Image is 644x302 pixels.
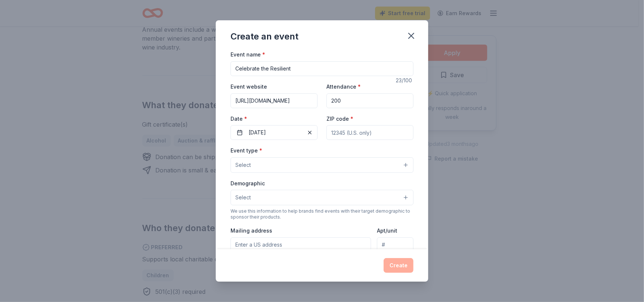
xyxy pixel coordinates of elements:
[235,161,251,169] span: Select
[231,93,318,108] input: https://www...
[235,193,251,202] span: Select
[377,237,413,252] input: #
[231,83,267,90] label: Event website
[231,147,262,154] label: Event type
[231,125,318,140] button: [DATE]
[231,115,318,123] label: Date
[231,157,413,173] button: Select
[326,93,413,108] input: 20
[231,51,265,58] label: Event name
[231,208,413,220] div: We use this information to help brands find events with their target demographic to sponsor their...
[326,83,361,90] label: Attendance
[231,61,413,76] input: Spring Fundraiser
[326,125,413,140] input: 12345 (U.S. only)
[231,227,272,234] label: Mailing address
[231,190,413,205] button: Select
[231,237,371,252] input: Enter a US address
[396,76,413,85] div: 23 /100
[231,31,298,42] div: Create an event
[326,115,353,123] label: ZIP code
[377,227,397,234] label: Apt/unit
[231,180,265,187] label: Demographic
